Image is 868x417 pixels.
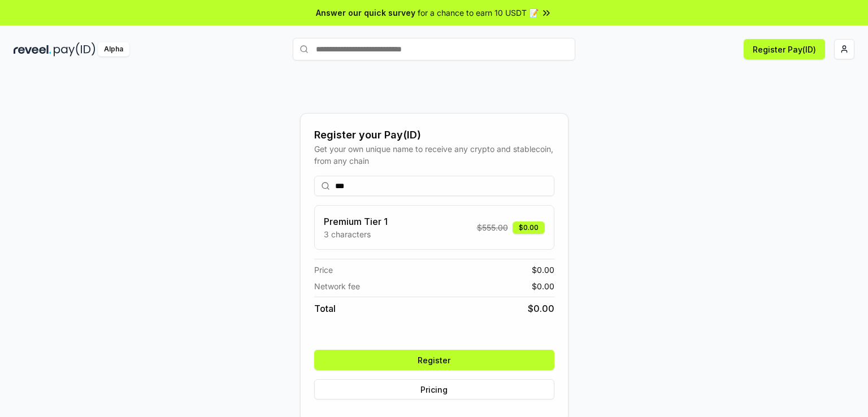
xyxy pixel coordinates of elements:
span: Price [314,264,333,276]
img: reveel_dark [14,42,51,57]
span: Network fee [314,280,360,292]
h3: Premium Tier 1 [324,215,388,228]
div: Alpha [98,42,129,57]
span: $ 0.00 [532,280,554,292]
div: $0.00 [513,221,545,234]
button: Register [314,350,554,370]
span: for a chance to earn 10 USDT 📝 [418,7,539,19]
span: Answer our quick survey [316,7,415,19]
span: $ 0.00 [532,264,554,276]
button: Pricing [314,379,554,399]
span: $ 0.00 [528,302,554,315]
p: 3 characters [324,228,388,240]
button: Register Pay(ID) [744,39,825,59]
img: pay_id [54,42,96,57]
div: Register your Pay(ID) [314,127,554,143]
div: Get your own unique name to receive any crypto and stablecoin, from any chain [314,143,554,167]
span: $ 555.00 [477,221,508,233]
span: Total [314,302,336,315]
